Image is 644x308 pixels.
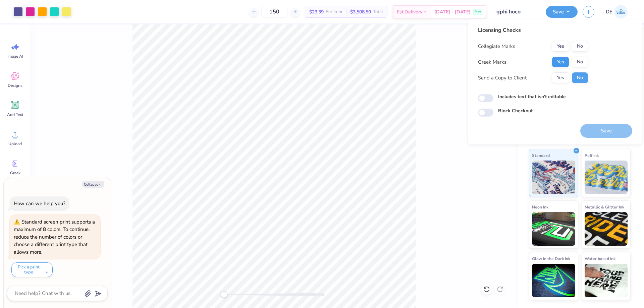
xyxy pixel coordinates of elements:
div: Accessibility label [221,291,227,298]
label: Includes text that isn't editable [498,93,566,100]
label: Block Checkout [498,107,533,114]
span: Per Item [326,8,342,15]
span: Designs [8,83,22,88]
span: $3,508.50 [350,8,371,15]
span: Puff Ink [585,152,599,159]
span: Free [475,9,481,14]
div: Licensing Checks [478,26,588,34]
div: Standard screen print supports a maximum of 8 colors. To continue, reduce the number of colors or... [14,219,95,255]
a: DE [603,5,631,18]
img: Standard [532,161,575,194]
span: Add Text [7,112,23,117]
span: Neon Ink [532,203,548,210]
span: Image AI [7,54,23,59]
img: Neon Ink [532,212,575,246]
button: Collapse [82,181,104,188]
span: Total [373,8,383,15]
img: Glow in the Dark Ink [532,264,575,297]
div: Send a Copy to Client [478,74,527,82]
span: Water based Ink [585,255,615,262]
span: Standard [532,152,550,159]
span: Glow in the Dark Ink [532,255,570,262]
button: No [572,57,588,67]
button: No [572,41,588,52]
button: Save [546,6,578,18]
span: DE [606,8,612,16]
button: Pick a print type [11,262,53,277]
span: $23.39 [309,8,324,15]
span: Est. Delivery [397,8,422,15]
button: Yes [552,72,569,83]
input: Untitled Design [491,5,541,18]
div: Collegiate Marks [478,43,515,50]
button: Yes [552,41,569,52]
span: [DATE] - [DATE] [434,8,471,15]
input: – – [261,6,287,18]
div: Greek Marks [478,58,506,66]
button: Yes [552,57,569,67]
div: How can we help you? [14,200,65,207]
img: Water based Ink [585,264,628,297]
button: No [572,72,588,83]
span: Upload [8,141,22,146]
img: Puff Ink [585,161,628,194]
span: Metallic & Glitter Ink [585,203,624,210]
img: Metallic & Glitter Ink [585,212,628,246]
img: Djian Evardoni [614,5,628,18]
span: Greek [10,170,20,176]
